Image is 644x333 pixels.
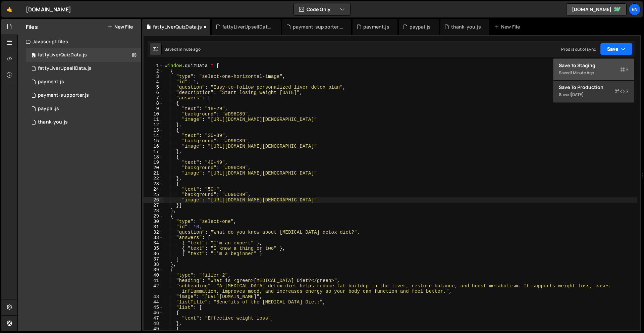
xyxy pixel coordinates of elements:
[144,165,163,171] div: 20
[153,23,202,30] div: fattyLiverQuizData.js
[566,3,627,15] a: [DOMAIN_NAME]
[144,310,163,316] div: 46
[144,128,163,133] div: 13
[144,138,163,144] div: 15
[363,23,389,30] div: payment.js
[144,79,163,85] div: 4
[620,66,629,73] span: S
[164,46,201,52] div: Saved
[144,224,163,230] div: 31
[176,46,201,52] div: 1 minute ago
[144,246,163,251] div: 35
[144,95,163,101] div: 7
[144,203,163,208] div: 27
[38,79,64,85] div: payment.js
[144,111,163,117] div: 10
[108,24,133,30] button: New File
[26,23,38,31] h2: Files
[144,230,163,235] div: 32
[144,256,163,262] div: 37
[26,102,141,115] div: 16956/46550.js
[144,106,163,111] div: 9
[144,278,163,283] div: 41
[26,115,141,129] div: 16956/46524.js
[144,160,163,165] div: 19
[144,321,163,326] div: 48
[144,262,163,267] div: 38
[38,92,89,98] div: payment-supporter.js
[32,53,36,58] span: 0
[26,62,141,75] div: 16956/46565.js
[38,106,59,112] div: paypal.js
[144,267,163,273] div: 39
[629,3,641,15] a: En
[144,176,163,181] div: 22
[559,69,629,77] div: Saved
[144,219,163,224] div: 30
[144,326,163,332] div: 49
[410,23,431,30] div: paypal.js
[38,65,92,72] div: fattyLiverUpsellData.js
[222,23,273,30] div: fattyLiverUpsellData.js
[144,197,163,203] div: 26
[561,46,596,52] div: Prod is out of sync
[144,101,163,106] div: 8
[144,85,163,90] div: 5
[26,48,141,62] div: 16956/46566.js
[144,90,163,95] div: 6
[18,35,141,48] div: Javascript files
[144,68,163,74] div: 2
[144,63,163,68] div: 1
[144,316,163,321] div: 47
[144,74,163,79] div: 3
[26,75,141,89] div: 16956/46551.js
[144,208,163,213] div: 28
[144,251,163,256] div: 36
[38,52,87,58] div: fattyLiverQuizData.js
[144,305,163,310] div: 45
[144,294,163,299] div: 43
[144,283,163,294] div: 42
[559,84,629,91] div: Save to Production
[38,119,68,125] div: thank-you.js
[144,122,163,128] div: 12
[1,1,18,17] a: 🤙
[26,5,71,13] div: [DOMAIN_NAME]
[615,88,629,95] span: S
[144,187,163,192] div: 24
[144,149,163,154] div: 17
[494,23,523,30] div: New File
[144,273,163,278] div: 40
[559,62,629,69] div: Save to Staging
[144,144,163,149] div: 16
[144,235,163,240] div: 33
[600,43,633,55] button: Save
[26,89,141,102] div: 16956/46552.js
[144,133,163,138] div: 14
[144,181,163,187] div: 23
[144,171,163,176] div: 21
[294,3,350,15] button: Code Only
[553,81,634,102] button: Save to ProductionS Saved[DATE]
[571,92,584,97] div: [DATE]
[553,59,634,81] button: Save to StagingS Saved1 minute ago
[144,154,163,160] div: 18
[144,240,163,246] div: 34
[144,117,163,122] div: 11
[571,70,594,76] div: 1 minute ago
[559,91,629,99] div: Saved
[293,23,343,30] div: payment-supporter.js
[144,299,163,305] div: 44
[144,213,163,219] div: 29
[144,192,163,197] div: 25
[451,23,481,30] div: thank-you.js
